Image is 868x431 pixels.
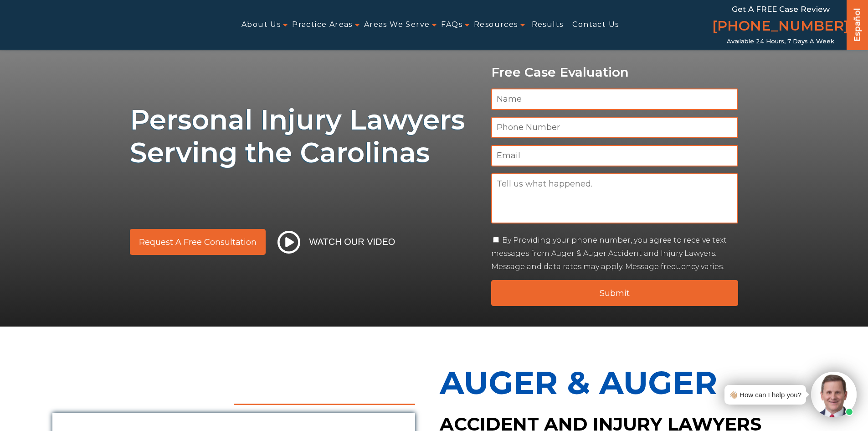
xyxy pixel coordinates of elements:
label: By Providing your phone number, you agree to receive text messages from Auger & Auger Accident an... [491,236,727,271]
a: About Us [241,15,281,35]
a: Results [532,15,564,35]
img: sub text [130,174,397,208]
span: Request a Free Consultation [139,238,257,246]
h1: Personal Injury Lawyers Serving the Carolinas [130,104,480,169]
input: Phone Number [491,117,739,138]
p: Auger & Auger [440,354,816,411]
span: Get a FREE Case Review [732,5,830,14]
a: [PHONE_NUMBER] [712,16,849,38]
a: Request a Free Consultation [130,229,266,255]
button: Watch Our Video [275,230,398,254]
p: Free Case Evaluation [491,65,739,79]
a: Areas We Serve [364,15,430,35]
a: FAQs [441,15,462,35]
input: Email [491,145,739,166]
div: 👋🏼 How can I help you? [729,389,801,401]
a: Practice Areas [292,15,353,35]
a: Resources [474,15,518,35]
input: Name [491,88,739,110]
img: Intaker widget Avatar [811,372,857,417]
span: Available 24 Hours, 7 Days a Week [727,38,834,45]
img: Auger & Auger Accident and Injury Lawyers Logo [5,14,148,36]
a: Contact Us [572,15,619,35]
input: Submit [491,280,739,306]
